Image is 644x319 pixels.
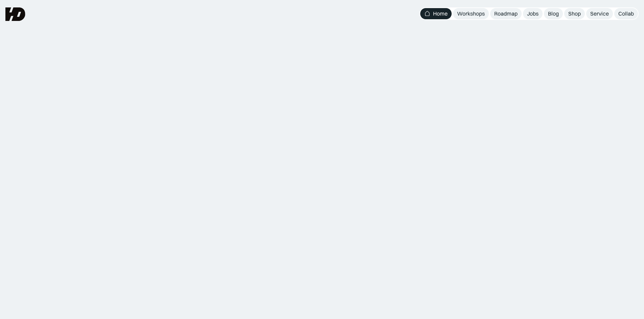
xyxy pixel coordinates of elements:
[490,8,522,19] a: Roadmap
[614,8,638,19] a: Collab
[322,196,334,203] span: 50k+
[420,8,452,19] a: Home
[328,81,343,113] span: &
[200,124,444,145] div: Bangun karir UIUX tanpa gelar formal? Yas disini mulainya. Pelajari teori desain hingga practical...
[457,10,485,17] div: Workshops
[494,10,518,17] div: Roadmap
[523,8,543,19] a: Jobs
[564,8,585,19] a: Shop
[618,10,634,17] div: Collab
[183,81,243,113] span: UIUX
[586,8,613,19] a: Service
[433,10,448,17] div: Home
[544,8,563,19] a: Blog
[568,10,581,17] div: Shop
[527,10,539,17] div: Jobs
[590,10,609,17] div: Service
[453,8,489,19] a: Workshops
[451,270,485,276] div: WHO’S HIRING?
[286,196,358,203] div: Dipercaya oleh designers
[183,47,461,113] div: Komunitas belajar Design Research
[548,10,559,17] div: Blog
[471,286,513,293] div: Lihat loker desain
